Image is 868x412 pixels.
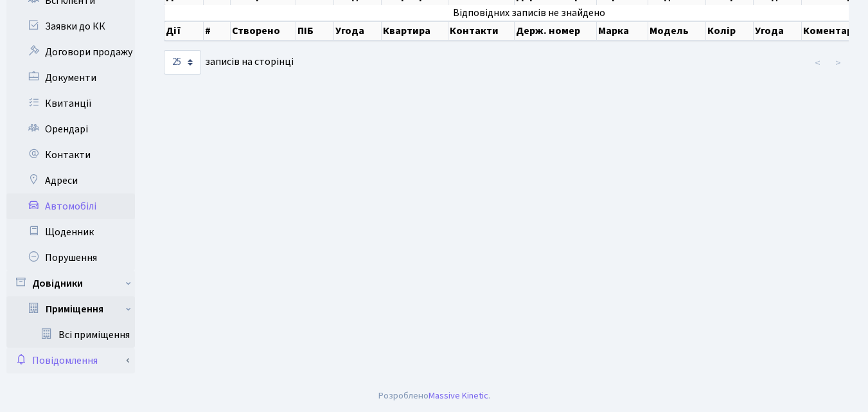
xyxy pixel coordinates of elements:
th: Колір [706,21,754,40]
th: Марка [597,21,648,40]
th: ПІБ [296,21,333,40]
a: Всі приміщення [15,322,135,348]
th: # [204,21,231,40]
th: Угода [754,21,802,40]
th: Угода [334,21,382,40]
a: Документи [6,65,135,91]
div: Розроблено . [378,389,490,403]
a: Орендарі [6,116,135,142]
a: Контакти [6,142,135,168]
th: Квартира [382,21,448,40]
a: Порушення [6,245,135,271]
label: записів на сторінці [164,50,294,75]
a: Заявки до КК [6,13,135,39]
a: Довідники [6,271,135,296]
th: Держ. номер [515,21,597,40]
th: Модель [648,21,706,40]
th: Контакти [448,21,515,40]
a: Адреси [6,168,135,193]
th: Дії [164,21,204,40]
a: Приміщення [15,296,135,322]
a: Щоденник [6,219,135,245]
a: Квитанції [6,91,135,116]
a: Повідомлення [6,348,135,373]
a: Massive Kinetic [429,389,488,402]
select: записів на сторінці [164,50,201,75]
a: Договори продажу [6,39,135,65]
a: Автомобілі [6,193,135,219]
th: Створено [231,21,297,40]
